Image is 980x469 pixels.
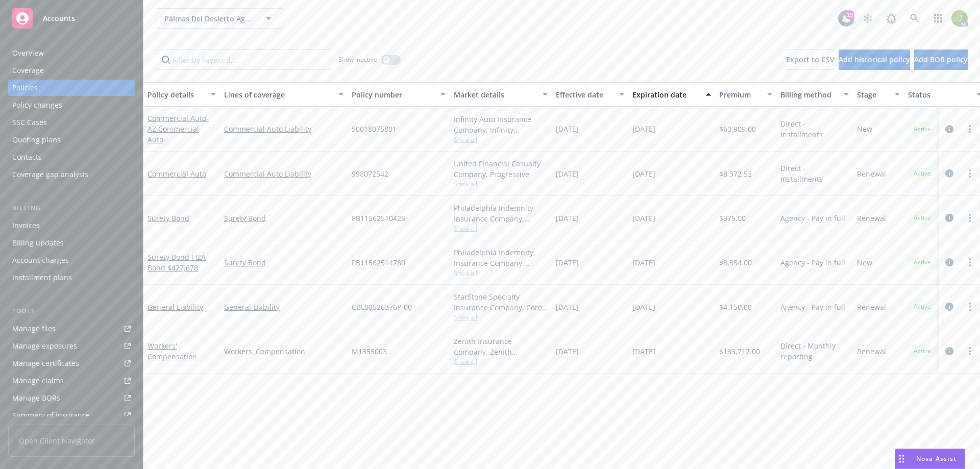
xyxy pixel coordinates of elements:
a: Commercial Auto [148,113,209,144]
div: Policy number [352,89,434,100]
span: Renewal [857,346,886,357]
a: Billing updates [8,235,135,251]
div: Invoices [12,217,40,234]
div: Overview [12,45,44,61]
span: Show all [454,135,548,144]
button: Premium [715,82,776,107]
span: $375.00 [719,213,746,224]
span: Show inactive [338,55,377,64]
div: Status [908,89,970,100]
span: [DATE] [556,257,579,268]
a: Policies [8,80,135,96]
div: Policy details [148,89,205,100]
span: Direct - Installments [780,118,849,140]
span: Direct - Installments [780,163,849,184]
span: $4,150.00 [719,302,752,312]
span: 998072542 [352,168,388,179]
span: [DATE] [632,302,655,312]
a: more [964,123,976,135]
span: M1355003 [352,346,387,357]
div: Manage BORs [12,390,60,406]
a: Coverage gap analysis [8,166,135,183]
a: Surety Bond [224,257,344,268]
a: Contacts [8,149,135,165]
div: Coverage [12,62,44,79]
div: Installment plans [12,269,72,286]
a: Manage certificates [8,355,135,372]
button: Lines of coverage [220,82,348,107]
div: Tools [8,306,135,316]
a: Workers' Compensation [148,341,197,361]
a: more [964,167,976,180]
span: New [857,257,872,268]
a: General Liability [224,302,344,312]
a: more [964,301,976,313]
div: Manage certificates [12,355,79,372]
div: Stage [857,89,889,100]
input: Filter by keyword... [156,50,332,70]
a: circleInformation [943,345,955,357]
button: Export to CSV [786,50,835,70]
a: Invoices [8,217,135,234]
a: circleInformation [943,123,955,135]
span: Agency - Pay in full [780,302,845,312]
a: Accounts [8,4,135,33]
button: Add BOR policy [914,50,968,70]
span: [DATE] [556,124,579,134]
span: [DATE] [632,124,655,134]
div: Policy changes [12,97,62,113]
a: Installment plans [8,269,135,286]
span: New [857,124,872,134]
a: Surety Bond [148,213,189,223]
span: Show all [454,224,548,233]
a: more [964,212,976,224]
a: Surety Bond [148,252,206,273]
a: Manage files [8,320,135,337]
div: Expiration date [632,89,700,100]
span: Renewal [857,302,886,312]
span: Renewal [857,213,886,224]
a: SSC Cases [8,114,135,131]
span: [DATE] [632,257,655,268]
button: Expiration date [628,82,715,107]
span: Open Client Navigator [8,425,135,457]
div: Philadelphia Indemnity Insurance Company, Philadelphia Insurance Companies, Surety1 [454,247,548,268]
div: Lines of coverage [224,89,332,100]
span: Add historical policy [839,55,910,64]
span: - AZ Commercial Auto [148,113,209,144]
span: Accounts [43,14,75,22]
div: Zenith Insurance Company, Zenith ([GEOGRAPHIC_DATA]) [454,336,548,357]
span: Show all [454,268,548,277]
button: Nova Assist [895,449,965,469]
a: Report a Bug [881,8,901,29]
button: Policy number [348,82,450,107]
span: Active [912,258,933,267]
div: Billing updates [12,235,64,251]
div: Drag to move [895,449,908,468]
div: United Financial Casualty Company, Progressive [454,158,548,180]
div: Manage exposures [12,338,77,354]
a: Search [904,8,925,29]
a: Surety Bond [224,213,344,224]
div: 19 [845,10,854,19]
a: General Liability [148,302,203,312]
button: Market details [450,82,552,107]
a: Stop snowing [857,8,878,29]
div: Manage files [12,320,56,337]
div: Summary of insurance [12,407,90,424]
a: Account charges [8,252,135,268]
a: circleInformation [943,301,955,313]
div: Effective date [556,89,613,100]
a: Commercial Auto Liability [224,168,344,179]
button: Palmas Del Desierto Ag Services, LLC [156,8,283,29]
a: circleInformation [943,212,955,224]
a: more [964,256,976,268]
a: Switch app [928,8,948,29]
span: Direct - Monthly reporting [780,340,849,362]
div: Billing [8,203,135,213]
a: Manage exposures [8,338,135,354]
div: Billing method [780,89,838,100]
a: more [964,345,976,357]
div: Philadelphia Indemnity Insurance Company, Philadelphia Insurance Companies, Surety1 [454,203,548,224]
